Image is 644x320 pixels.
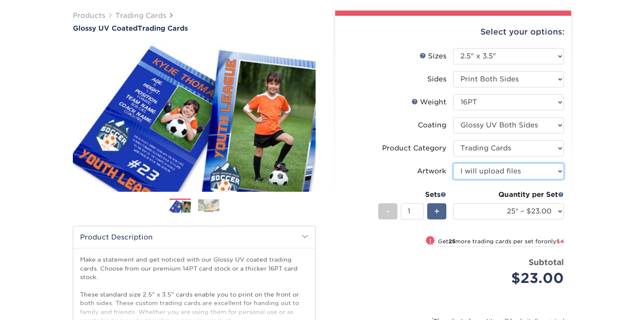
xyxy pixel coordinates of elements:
a: Glossy UV CoatedTrading Cards [73,24,316,32]
h1: Trading Cards [73,24,316,32]
div: Coating [418,120,446,130]
span: $4 [556,238,564,245]
a: Trading Cards [115,12,166,20]
img: Glossy UV Coated 01 [73,33,316,201]
div: $23.00 [460,268,564,288]
div: Quantity per Set [453,190,564,200]
span: + [434,205,440,218]
span: - [386,205,390,218]
img: Trading Cards 01 [170,199,191,214]
h2: Product Description [73,226,315,248]
div: Select your options: [342,16,564,48]
iframe: Google Customer Reviews [2,294,72,317]
span: ! [429,236,431,245]
strong: Subtotal [529,257,564,267]
small: Get more trading cards per set for [438,238,564,247]
a: Products [73,12,105,20]
div: Sizes [420,51,446,61]
strong: 25 [448,238,455,245]
div: Weight [411,97,446,107]
div: Artwork [417,166,446,176]
span: Glossy UV Coated [73,24,138,32]
div: Sets [378,190,446,200]
div: Sides [427,74,446,84]
img: Trading Cards 02 [198,199,219,212]
span: only [544,238,564,245]
div: Product Category [382,143,446,153]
